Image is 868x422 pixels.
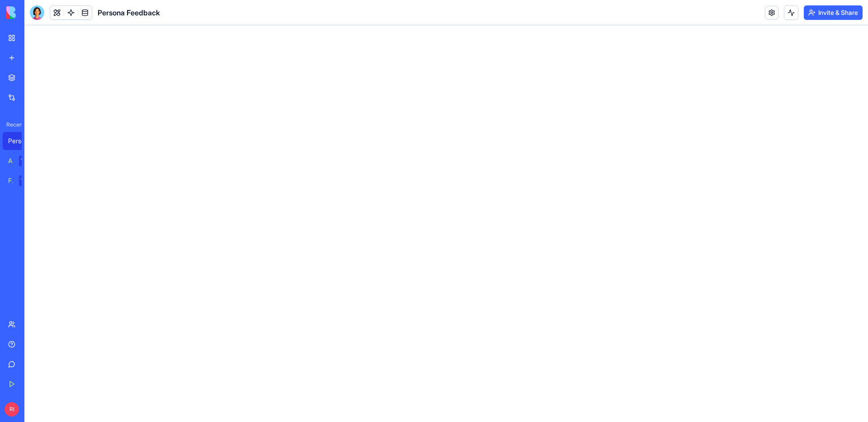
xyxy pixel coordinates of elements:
a: AI Logo GeneratorTRY [3,152,39,170]
span: Recent [3,121,22,128]
span: Persona Feedback [98,7,160,18]
img: logo [6,6,62,19]
a: Persona Feedback [3,132,39,150]
span: RI [5,402,19,417]
div: AI Logo Generator [8,156,13,165]
button: Invite & Share [804,5,863,20]
div: TRY [19,155,33,166]
div: Persona Feedback [8,136,33,145]
div: TRY [19,175,33,186]
a: Feedback FormTRY [3,172,39,190]
div: Feedback Form [8,176,13,185]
